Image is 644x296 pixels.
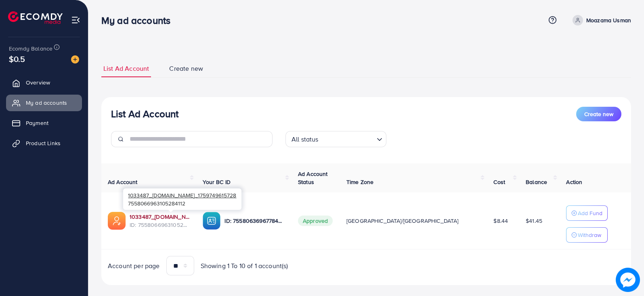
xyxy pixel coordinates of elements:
[526,217,542,225] span: $41.45
[26,119,48,127] span: Payment
[9,44,52,53] span: Ecomdy Balance
[26,139,61,147] span: Product Links
[566,205,608,221] button: Add Fund
[298,170,328,186] span: Ad Account Status
[578,208,602,218] p: Add Fund
[224,216,285,226] p: ID: 7558063696778493968
[6,135,82,151] a: Product Links
[203,178,231,186] span: Your BC ID
[8,11,63,24] img: logo
[101,15,177,26] h3: My ad accounts
[111,108,178,120] h3: List Ad Account
[103,64,149,73] span: List Ad Account
[6,115,82,131] a: Payment
[586,15,631,25] p: Moazama Usman
[123,188,241,210] div: 7558066963105284112
[493,217,508,225] span: $8.44
[526,178,547,186] span: Balance
[128,191,236,199] span: 1033487_[DOMAIN_NAME]_1759749615728
[566,227,608,243] button: Withdraw
[9,53,25,65] span: $0.5
[201,261,288,271] span: Showing 1 To 10 of 1 account(s)
[584,110,613,118] span: Create new
[6,95,82,111] a: My ad accounts
[108,178,138,186] span: Ad Account
[493,178,505,186] span: Cost
[576,107,621,121] button: Create new
[26,78,50,87] span: Overview
[26,99,67,107] span: My ad accounts
[108,261,160,271] span: Account per page
[346,178,373,186] span: Time Zone
[346,217,459,225] span: [GEOGRAPHIC_DATA]/[GEOGRAPHIC_DATA]
[130,221,190,229] span: ID: 7558066963105284112
[290,133,320,145] span: All status
[71,15,80,25] img: menu
[6,74,82,91] a: Overview
[321,132,373,145] input: Search for option
[130,213,190,221] a: 1033487_[DOMAIN_NAME]_1759749615728
[578,230,601,240] p: Withdraw
[616,268,640,292] img: image
[203,212,220,230] img: ic-ba-acc.ded83a64.svg
[285,131,386,147] div: Search for option
[298,216,333,226] span: Approved
[169,64,203,73] span: Create new
[108,212,126,230] img: ic-ads-acc.e4c84228.svg
[569,15,631,25] a: Moazama Usman
[71,55,79,63] img: image
[566,178,582,186] span: Action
